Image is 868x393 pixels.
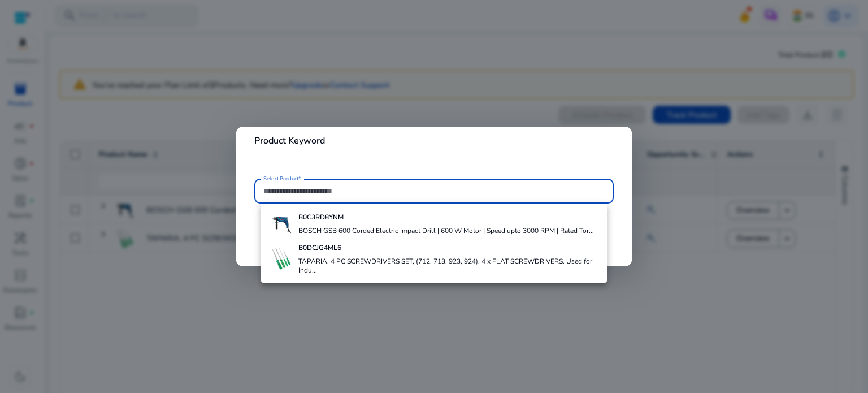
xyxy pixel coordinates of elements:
[254,135,325,147] b: Product Keyword
[270,247,293,270] img: 619nHIBOd9L.jpg
[298,243,341,252] b: B0DCJG4ML6
[298,257,598,275] h4: TAPARIA, 4 PC SCREWDRIVERS SET, (712, 713, 923, 924), 4 x FLAT SCREWDRIVERS. Used for Indu...
[298,213,344,222] b: B0C3RD8YNM
[270,212,293,235] img: 61Z0NDRt+4L.jpg
[298,226,594,235] h4: BOSCH GSB 600 Corded Electric Impact Drill | 600 W Motor | Speed upto 3000 RPM | Rated Tor...
[263,175,301,183] mat-label: Select Product*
